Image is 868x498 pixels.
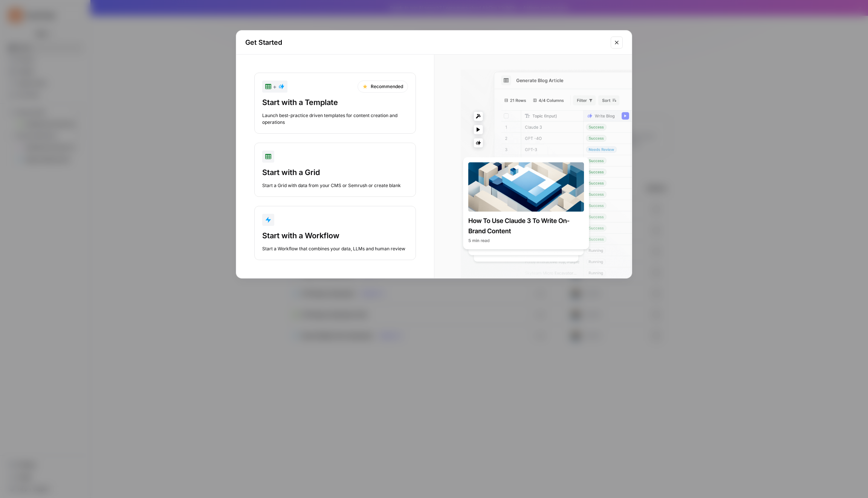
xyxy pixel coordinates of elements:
div: Start a Workflow that combines your data, LLMs and human review [262,245,408,252]
button: Start with a WorkflowStart a Workflow that combines your data, LLMs and human review [254,206,416,260]
div: + [265,82,284,91]
button: Start with a GridStart a Grid with data from your CMS or Semrush or create blank [254,143,416,197]
div: Start with a Template [262,97,408,108]
h2: Get Started [245,37,606,48]
button: Close modal [611,37,623,49]
button: +RecommendedStart with a TemplateLaunch best-practice driven templates for content creation and o... [254,73,416,134]
div: Recommended [358,81,408,93]
div: Launch best-practice driven templates for content creation and operations [262,112,408,126]
div: Start with a Grid [262,167,408,178]
div: Start a Grid with data from your CMS or Semrush or create blank [262,182,408,189]
div: Start with a Workflow [262,230,408,241]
